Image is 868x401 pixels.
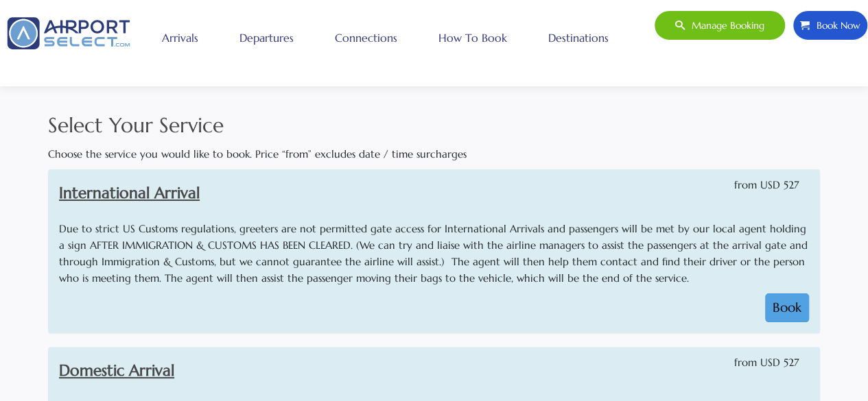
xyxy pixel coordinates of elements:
a: Connections [331,21,401,55]
span: Book Now [810,11,860,40]
a: Departures [236,21,297,55]
a: Book Now [793,10,868,40]
p: Choose the service you would like to book. Price “from” excludes date / time surcharges [48,146,820,162]
h2: Select Your Service [48,110,820,141]
a: Manage booking [654,10,786,40]
a: Arrivals [159,21,202,55]
span: Manage booking [685,11,764,40]
button: Book [765,293,809,322]
p: Due to strict US Customs regulations, greeters are not permitted gate access for International Ar... [59,221,809,287]
a: How to book [435,21,511,55]
a: Domestic Arrival [59,361,174,380]
a: International Arrival [59,183,200,202]
span: from USD 527 [734,354,799,371]
a: Destinations [545,21,612,55]
span: from USD 527 [734,177,799,193]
